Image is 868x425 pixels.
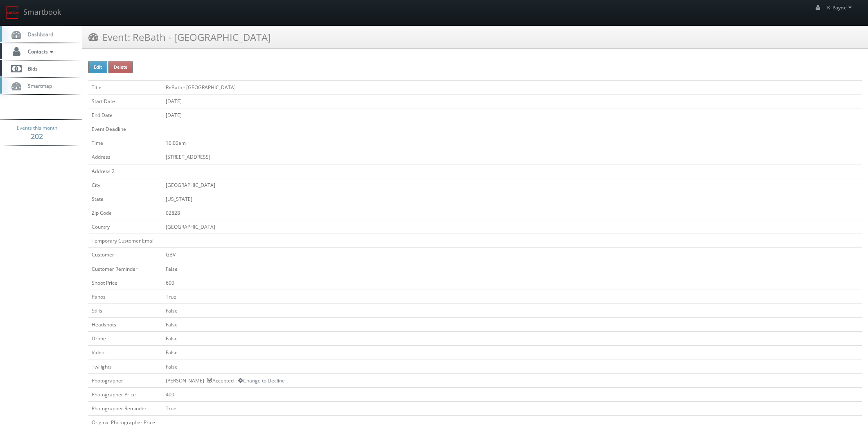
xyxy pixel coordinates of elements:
[162,346,862,360] td: False
[88,248,162,262] td: Customer
[88,30,271,44] h3: Event: ReBath - [GEOGRAPHIC_DATA]
[88,290,162,304] td: Panos
[88,346,162,360] td: Video
[24,48,55,55] span: Contacts
[108,61,133,73] button: Delete
[24,82,52,89] span: Smartmap
[31,131,43,141] strong: 202
[17,124,57,132] span: Events this month
[162,94,862,108] td: [DATE]
[827,4,854,11] span: K_Payne
[88,234,162,248] td: Temporary Customer Email
[88,262,162,276] td: Customer Reminder
[88,220,162,234] td: Country
[88,136,162,150] td: Time
[162,276,862,290] td: 600
[162,80,862,94] td: ReBath - [GEOGRAPHIC_DATA]
[162,304,862,317] td: False
[162,262,862,276] td: False
[162,360,862,373] td: False
[88,150,162,164] td: Address
[88,387,162,401] td: Photographer Price
[88,94,162,108] td: Start Date
[162,318,862,332] td: False
[162,108,862,122] td: [DATE]
[162,136,862,150] td: 10:00am
[6,6,19,19] img: smartbook-logo.png
[162,220,862,234] td: [GEOGRAPHIC_DATA]
[88,332,162,346] td: Drone
[162,401,862,415] td: True
[88,318,162,332] td: Headshots
[24,65,38,72] span: Bids
[88,360,162,373] td: Twilights
[162,192,862,206] td: [US_STATE]
[162,373,862,387] td: [PERSON_NAME] - Accepted --
[88,178,162,192] td: City
[162,206,862,220] td: 02828
[88,276,162,290] td: Shoot Price
[162,150,862,164] td: [STREET_ADDRESS]
[162,332,862,346] td: False
[162,290,862,304] td: True
[162,178,862,192] td: [GEOGRAPHIC_DATA]
[238,377,285,384] a: Change to Decline
[88,304,162,317] td: Stills
[88,164,162,178] td: Address 2
[162,387,862,401] td: 400
[88,401,162,415] td: Photographer Reminder
[88,206,162,220] td: Zip Code
[88,122,162,136] td: Event Deadline
[88,80,162,94] td: Title
[88,61,107,73] button: Edit
[88,373,162,387] td: Photographer
[162,248,862,262] td: GBV
[88,108,162,122] td: End Date
[88,192,162,206] td: State
[24,31,53,38] span: Dashboard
